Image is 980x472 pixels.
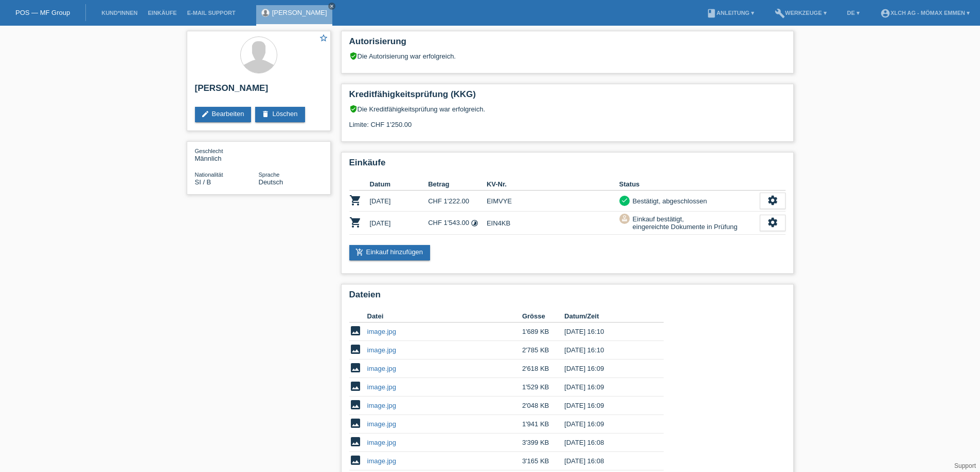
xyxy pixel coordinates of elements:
i: image [349,454,362,466]
i: close [329,4,334,9]
td: [DATE] [370,212,429,235]
i: verified_user [349,52,358,60]
i: delete [261,110,270,118]
td: 1'529 KB [522,378,564,397]
i: settings [767,217,778,228]
a: Einkäufe [142,10,182,16]
h2: Dateien [349,290,786,305]
i: check [621,197,628,204]
div: Die Autorisierung war erfolgreich. [349,52,786,60]
span: Geschlecht [195,148,223,154]
td: [DATE] 16:09 [564,360,649,378]
i: edit [201,110,209,118]
a: Support [954,462,976,469]
a: image.jpg [367,402,396,409]
td: 1'689 KB [522,323,564,341]
td: 2'785 KB [522,341,564,360]
a: POS — MF Group [15,9,70,16]
div: Die Kreditfähigkeitsprüfung war erfolgreich. Limite: CHF 1'250.00 [349,105,786,136]
td: [DATE] 16:10 [564,323,649,341]
td: EIN4KB [487,212,619,235]
th: Datei [367,310,522,323]
a: image.jpg [367,439,396,446]
td: EIMVYE [487,191,619,212]
th: Datum/Zeit [564,310,649,323]
a: image.jpg [367,328,396,335]
a: editBearbeiten [195,107,252,122]
i: verified_user [349,105,358,113]
a: DE ▾ [842,10,865,16]
h2: Autorisierung [349,36,786,52]
td: [DATE] 16:09 [564,378,649,397]
div: Männlich [195,147,259,162]
i: book [706,8,717,18]
th: Status [619,178,760,191]
i: POSP00028614 [349,216,362,229]
div: Bestätigt, abgeschlossen [630,196,707,206]
td: [DATE] 16:08 [564,452,649,470]
a: star_border [319,33,328,44]
i: POSP00012490 [349,194,362,206]
td: [DATE] 16:09 [564,415,649,433]
td: 3'399 KB [522,433,564,452]
h2: Kreditfähigkeitsprüfung (KKG) [349,89,786,105]
a: Kund*innen [96,10,142,16]
i: image [349,343,362,355]
td: CHF 1'543.00 [428,212,487,235]
a: image.jpg [367,365,396,372]
td: 1'941 KB [522,415,564,433]
i: image [349,380,362,392]
h2: Einkäufe [349,158,786,173]
a: image.jpg [367,457,396,465]
th: KV-Nr. [487,178,619,191]
td: [DATE] 16:08 [564,433,649,452]
td: [DATE] [370,191,429,212]
a: close [328,3,335,10]
a: image.jpg [367,383,396,391]
th: Betrag [428,178,487,191]
th: Grösse [522,310,564,323]
div: Einkauf bestätigt, eingereichte Dokumente in Prüfung [630,214,738,232]
th: Datum [370,178,429,191]
a: E-Mail Support [182,10,241,16]
a: [PERSON_NAME] [272,9,327,16]
a: add_shopping_cartEinkauf hinzufügen [349,245,431,260]
a: buildWerkzeuge ▾ [770,10,832,16]
i: image [349,325,362,337]
i: account_circle [880,8,890,18]
td: 2'048 KB [522,397,564,415]
i: star_border [319,33,328,43]
a: account_circleXLCH AG - Mömax Emmen ▾ [875,10,975,16]
i: image [349,399,362,411]
i: settings [767,195,778,206]
td: [DATE] 16:10 [564,341,649,360]
span: Sprache [259,172,280,178]
i: add_shopping_cart [355,248,364,256]
span: Deutsch [259,178,283,186]
i: image [349,417,362,429]
a: image.jpg [367,346,396,354]
h2: [PERSON_NAME] [195,83,323,99]
a: bookAnleitung ▾ [701,10,759,16]
a: image.jpg [367,420,396,428]
td: [DATE] 16:09 [564,397,649,415]
a: deleteLöschen [255,107,305,122]
span: Nationalität [195,172,223,178]
i: build [775,8,785,18]
td: 3'165 KB [522,452,564,470]
i: image [349,436,362,448]
i: approval [621,215,628,222]
i: Fixe Raten - Zinsübernahme durch Kunde (12 Raten) [471,219,478,227]
span: Slowenien / B / 10.04.2013 [195,178,211,186]
td: CHF 1'222.00 [428,191,487,212]
i: image [349,362,362,374]
td: 2'618 KB [522,360,564,378]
